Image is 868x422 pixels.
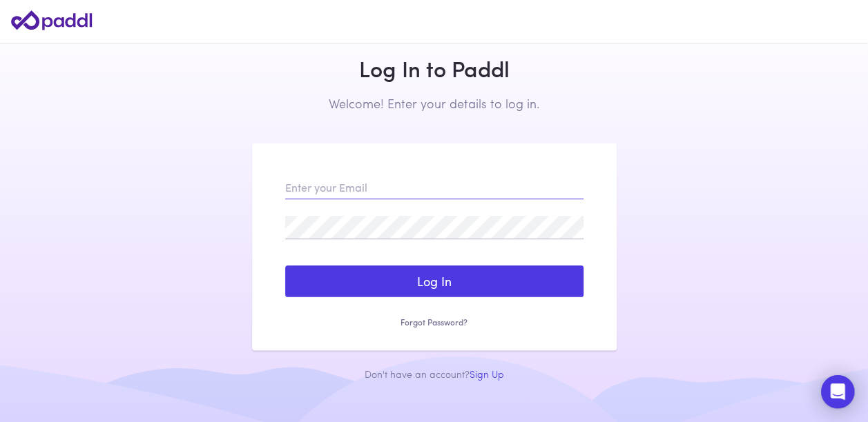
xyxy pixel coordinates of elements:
div: Don't have an account? [252,367,617,381]
a: Forgot Password? [285,316,584,328]
h1: Log In to Paddl [252,55,617,81]
div: Open Intercom Messenger [821,375,854,408]
h2: Welcome! Enter your details to log in. [252,96,617,111]
input: Enter your Email [285,176,584,199]
button: Log In [285,265,584,297]
a: Sign Up [470,367,504,381]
